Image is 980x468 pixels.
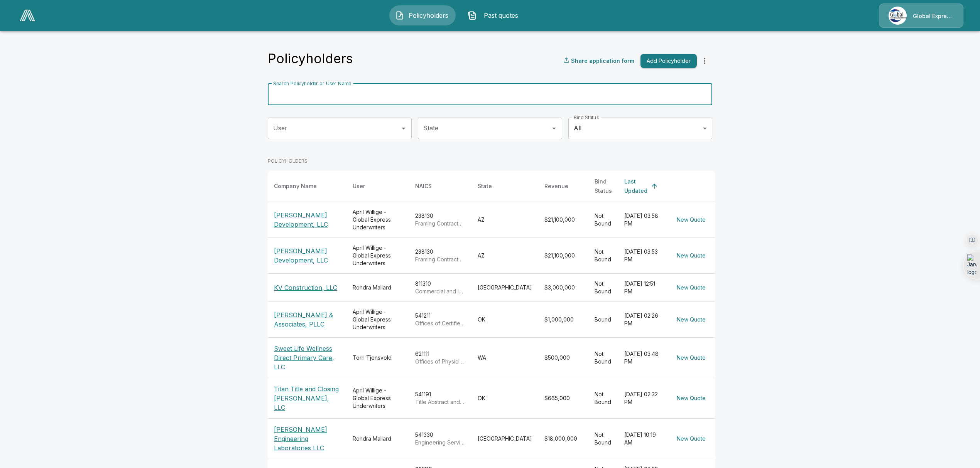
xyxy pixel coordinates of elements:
[353,284,403,291] div: Rondra Mallard
[618,338,667,378] td: [DATE] 03:48 PM
[353,208,403,231] div: April Willige - Global Express Underwriters
[407,11,450,20] span: Policyholders
[588,171,618,202] th: Bind Status
[471,378,538,419] td: OK
[415,312,465,327] div: 541211
[571,57,634,65] p: Share application form
[353,387,403,410] div: April Willige - Global Express Underwriters
[538,378,588,419] td: $665,000
[618,202,667,237] td: [DATE] 03:58 PM
[274,310,340,329] p: [PERSON_NAME] & Associates, PLLC
[415,358,465,365] p: Offices of Physicians (except Mental Health Specialists)
[415,288,465,295] p: Commercial and Industrial Machinery and Equipment (except Automotive and Electronic) Repair and M...
[471,202,538,237] td: AZ
[415,350,465,365] div: 621111
[471,419,538,459] td: [GEOGRAPHIC_DATA]
[468,11,477,20] img: Past quotes Icon
[538,338,588,378] td: $500,000
[544,182,568,191] div: Revenue
[588,273,618,301] td: Not Bound
[274,182,317,191] div: Company Name
[274,283,340,292] p: KV Construction, LLC
[697,53,712,69] button: more
[471,237,538,273] td: AZ
[268,158,715,165] p: POLICYHOLDERS
[415,256,465,263] p: Framing Contractors
[274,425,340,453] p: [PERSON_NAME] Engineering Laboratories LLC
[538,202,588,237] td: $21,100,000
[415,320,465,327] p: Offices of Certified Public Accountants
[415,431,465,446] div: 541330
[674,432,709,446] button: New Quote
[879,3,963,28] a: Agency IconGlobal Express Underwriters
[538,302,588,338] td: $1,000,000
[462,5,528,25] button: Past quotes IconPast quotes
[415,220,465,227] p: Framing Contractors
[913,12,954,20] p: Global Express Underwriters
[415,182,432,191] div: NAICS
[353,308,403,331] div: April Willige - Global Express Underwriters
[588,338,618,378] td: Not Bound
[471,302,538,338] td: OK
[20,10,35,21] img: AA Logo
[538,273,588,301] td: $3,000,000
[480,11,522,20] span: Past quotes
[618,273,667,301] td: [DATE] 12:51 PM
[588,378,618,419] td: Not Bound
[415,212,465,227] div: 238130
[640,54,697,68] button: Add Policyholder
[889,7,907,25] img: Agency Icon
[471,273,538,301] td: [GEOGRAPHIC_DATA]
[415,391,465,406] div: 541191
[674,351,709,365] button: New Quote
[273,80,351,87] label: Search Policyholder or User Name
[624,177,647,195] div: Last Updated
[415,439,465,446] p: Engineering Services
[353,435,403,443] div: Rondra Mallard
[618,237,667,273] td: [DATE] 03:53 PM
[618,419,667,459] td: [DATE] 10:19 AM
[618,302,667,338] td: [DATE] 02:26 PM
[353,354,403,362] div: Torri Tjensvold
[674,249,709,263] button: New Quote
[588,202,618,237] td: Not Bound
[274,210,340,229] p: [PERSON_NAME] Development, LLC
[353,244,403,267] div: April Willige - Global Express Underwriters
[395,11,404,20] img: Policyholders Icon
[415,398,465,406] p: Title Abstract and Settlement Offices
[538,419,588,459] td: $18,000,000
[568,118,712,139] div: All
[471,338,538,378] td: WA
[538,237,588,273] td: $21,100,000
[588,237,618,273] td: Not Bound
[674,313,709,327] button: New Quote
[274,344,340,372] p: Sweet Life Wellness Direct Primary Care, LLC
[618,378,667,419] td: [DATE] 02:32 PM
[268,51,353,67] h4: Policyholders
[549,123,559,134] button: Open
[353,182,365,191] div: User
[415,280,465,295] div: 811310
[674,391,709,406] button: New Quote
[415,248,465,263] div: 238130
[574,114,599,121] label: Bind Status
[274,384,340,412] p: Titan Title and Closing [PERSON_NAME], LLC
[637,54,697,68] a: Add Policyholder
[588,419,618,459] td: Not Bound
[588,302,618,338] td: Bound
[674,213,709,227] button: New Quote
[478,182,492,191] div: State
[274,246,340,265] p: [PERSON_NAME] Development, LLC
[389,5,456,25] button: Policyholders IconPolicyholders
[674,281,709,295] button: New Quote
[398,123,409,134] button: Open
